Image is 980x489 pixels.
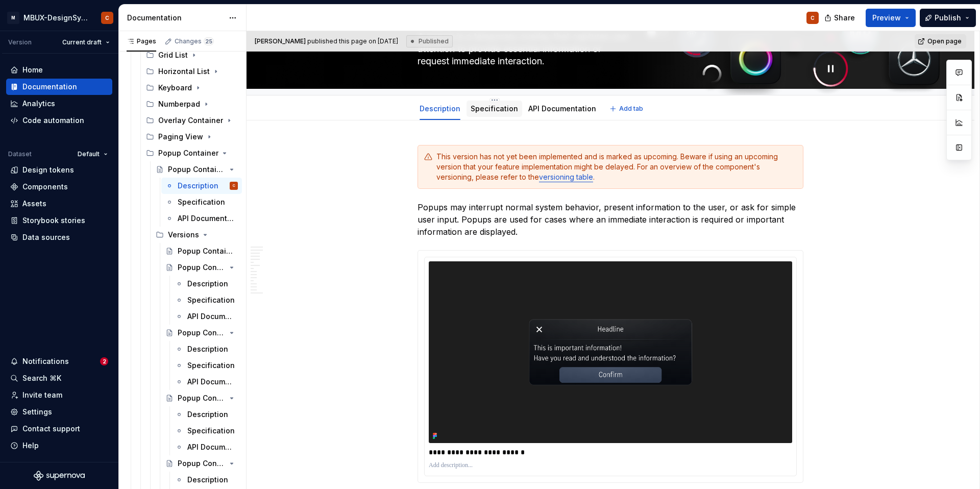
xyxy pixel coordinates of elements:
a: Specification [471,104,518,113]
a: Description [171,341,242,357]
div: MBUX-DesignSystem [23,13,89,23]
a: Description [171,406,242,423]
a: API Documentation [528,104,596,113]
a: Analytics [6,95,112,112]
div: Numberpad [158,99,200,109]
button: Help [6,437,112,454]
div: Description [415,97,464,119]
div: Popup Container [142,145,242,161]
a: Documentation [6,79,112,95]
span: Preview [872,13,901,23]
div: Overlay Container [142,112,242,129]
a: API Documentation [171,374,242,390]
a: Invite team [6,387,112,403]
div: API Documentation [187,311,236,322]
button: Publish [920,9,976,27]
div: Paging View [142,129,242,145]
button: MMBUX-DesignSystemC [2,7,116,29]
div: Grid List [142,47,242,63]
div: Paging View [158,132,203,142]
a: versioning table [539,173,593,181]
a: Description [171,276,242,292]
a: Open page [915,34,966,48]
div: Popup Container - V03 (Upcoming) [178,328,226,338]
a: Popup Container - V02 (Upcoming) [161,390,242,406]
a: Home [6,62,112,78]
div: Documentation [22,82,77,92]
svg: Supernova Logo [34,471,85,481]
div: Popup Container - V01 [178,458,226,469]
div: Versions [168,230,199,240]
div: Assets [22,199,46,209]
div: Specification [178,197,225,207]
a: Description [171,472,242,488]
div: Keyboard [142,80,242,96]
div: Description [187,475,228,485]
a: Specification [171,423,242,439]
span: Add tab [619,105,643,113]
div: Home [22,65,43,75]
div: Published [406,35,453,47]
div: M [7,12,19,24]
button: Current draft [58,35,114,50]
button: Share [819,9,862,27]
a: Storybook stories [6,212,112,229]
button: Preview [866,9,916,27]
a: Components [6,179,112,195]
a: Design tokens [6,162,112,178]
a: Popup Container - V01 [161,455,242,472]
div: Description [187,279,228,289]
div: Dataset [8,150,32,158]
div: Grid List [158,50,188,60]
div: Popup Container (Upcoming) [168,164,226,175]
div: Description [178,181,218,191]
div: Specification [187,426,235,436]
span: 2 [100,357,108,365]
a: Specification [161,194,242,210]
a: Settings [6,404,112,420]
div: Changes [175,37,214,45]
a: Specification [171,357,242,374]
span: 25 [204,37,214,45]
div: C [105,14,109,22]
a: Popup Container (Upcoming) [152,161,242,178]
span: [PERSON_NAME] [255,37,306,45]
div: Horizontal List [142,63,242,80]
div: Search ⌘K [22,373,61,383]
a: DescriptionC [161,178,242,194]
a: Specification [171,292,242,308]
div: Specification [467,97,522,119]
div: C [233,181,235,191]
button: Contact support [6,421,112,437]
a: Code automation [6,112,112,129]
div: Popup Container - V04 (Upcoming) [178,262,226,273]
div: Popup Container - V02 (Upcoming) [178,393,226,403]
div: C [811,14,815,22]
a: Popup Container - Versions [161,243,242,259]
a: API Documentation [161,210,242,227]
div: Notifications [22,356,69,366]
div: Data sources [22,232,70,242]
a: API Documentation [171,308,242,325]
a: Assets [6,195,112,212]
div: API Documentation [524,97,600,119]
div: Popup Container [158,148,218,158]
div: Specification [187,360,235,371]
a: Data sources [6,229,112,246]
button: Notifications2 [6,353,112,370]
div: Help [22,441,39,451]
div: Design tokens [22,165,74,175]
div: Storybook stories [22,215,85,226]
div: Keyboard [158,83,192,93]
button: Add tab [606,102,648,116]
p: Popups may interrupt normal system behavior, present information to the user, or ask for simple u... [418,201,803,238]
span: Share [834,13,855,23]
span: Default [78,150,100,158]
div: API Documentation [178,213,236,224]
a: Popup Container - V04 (Upcoming) [161,259,242,276]
span: Publish [935,13,961,23]
div: Specification [187,295,235,305]
div: Components [22,182,68,192]
div: Description [187,344,228,354]
a: API Documentation [171,439,242,455]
